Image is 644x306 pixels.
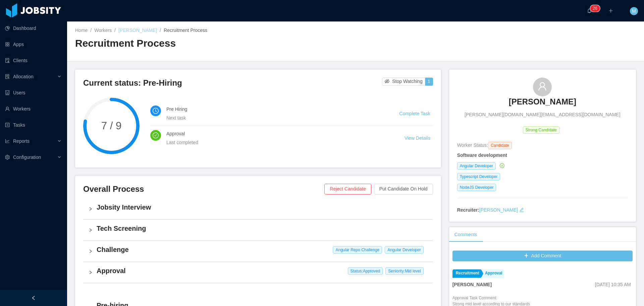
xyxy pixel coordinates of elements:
[13,155,41,160] span: Configuration
[97,224,428,233] h4: Tech Screening
[519,208,524,212] i: icon: edit
[114,28,116,33] span: /
[457,207,479,213] strong: Recruiter:
[457,152,507,158] strong: Software development
[13,138,30,144] span: Reports
[5,86,62,99] a: icon: robotUsers
[488,142,512,149] span: Candidate
[89,270,93,274] i: icon: right
[500,163,504,168] i: icon: check-circle
[457,173,500,180] span: Typescript Developer
[452,269,481,278] a: Recruitment
[89,228,93,232] i: icon: right
[5,118,62,132] a: icon: profileTasks
[457,162,496,170] span: Angular Developer
[5,54,62,67] a: icon: auditClients
[83,220,433,241] div: icon: rightTech Screening
[587,8,592,13] i: icon: bell
[153,132,159,138] i: icon: check-circle
[97,266,428,275] h4: Approval
[457,142,488,148] span: Worker Status:
[452,282,492,287] strong: [PERSON_NAME]
[479,207,518,213] a: [PERSON_NAME]
[5,139,10,143] i: icon: line-chart
[457,184,496,191] span: NodeJS Developer
[385,246,423,254] span: Angular Developer
[94,28,112,33] a: Workers
[90,28,92,33] span: /
[89,207,93,211] i: icon: right
[498,163,504,168] a: icon: check-circle
[509,96,576,111] a: [PERSON_NAME]
[75,28,88,33] a: Home
[538,82,547,91] i: icon: user
[595,282,631,287] span: [DATE] 10:35 AM
[83,121,140,131] span: 7 / 9
[590,5,600,12] sup: 26
[405,135,430,141] a: View Details
[509,96,576,107] h3: [PERSON_NAME]
[333,246,382,254] span: Angular Repo Challenge
[523,126,559,134] span: Strong Candidate
[83,199,433,219] div: icon: rightJobsity Interview
[632,7,636,15] span: M
[97,203,428,212] h4: Jobsity Interview
[449,227,483,242] div: Comments
[5,102,62,116] a: icon: userWorkers
[118,28,157,33] a: [PERSON_NAME]
[166,114,383,122] div: Next task
[75,37,356,50] h2: Recruitment Process
[5,155,10,160] i: icon: setting
[160,28,161,33] span: /
[593,5,595,12] p: 2
[83,78,382,88] h3: Current status: Pre-Hiring
[595,5,597,12] p: 6
[324,184,371,194] button: Reject Candidate
[83,241,433,262] div: icon: rightChallenge
[13,74,34,79] span: Allocation
[5,21,62,35] a: icon: pie-chartDashboard
[382,78,425,86] button: icon: eye-invisibleStop Watching
[153,108,159,114] i: icon: clock-circle
[482,269,504,278] a: Approval
[83,262,433,283] div: icon: rightApproval
[89,249,93,253] i: icon: right
[452,251,633,261] button: icon: plusAdd Comment
[166,130,388,137] h4: Approval
[348,267,383,275] span: Status: Approved
[608,8,613,13] i: icon: plus
[97,245,428,254] h4: Challenge
[166,139,388,146] div: Last completed
[385,267,423,275] span: Seniority: Mid level
[465,111,620,118] span: [PERSON_NAME][DOMAIN_NAME][EMAIL_ADDRESS][DOMAIN_NAME]
[83,184,324,194] h3: Overall Process
[5,74,10,79] i: icon: solution
[399,111,430,116] a: Complete Task
[166,105,383,113] h4: Pre Hiring
[5,38,62,51] a: icon: appstoreApps
[425,78,433,86] button: 1
[374,184,433,194] button: Put Candidate On Hold
[164,28,207,33] span: Recruitment Process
